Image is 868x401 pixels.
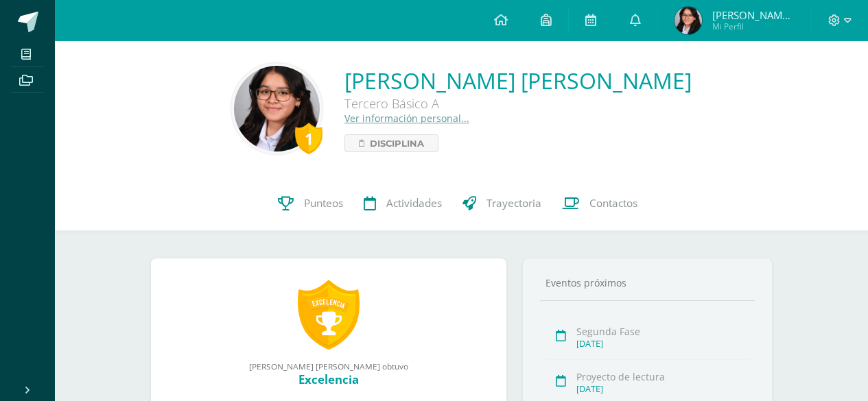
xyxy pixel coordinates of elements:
[234,66,320,151] img: 9ad1d35eb954a976b46860f4238c99a0.png
[370,135,424,151] span: Disciplina
[386,196,442,210] span: Actividades
[344,95,692,112] div: Tercero Básico A
[589,196,637,210] span: Contactos
[576,325,749,338] div: Segunda Fase
[165,361,493,372] div: [PERSON_NAME] [PERSON_NAME] obtuvo
[304,196,343,210] span: Punteos
[576,338,749,350] div: [DATE]
[712,8,795,22] span: [PERSON_NAME] [PERSON_NAME]
[576,370,749,383] div: Proyecto de lectura
[552,176,648,231] a: Contactos
[452,176,552,231] a: Trayectoria
[165,372,493,387] div: Excelencia
[344,66,692,95] a: [PERSON_NAME] [PERSON_NAME]
[540,276,755,289] div: Eventos próximos
[353,176,452,231] a: Actividades
[344,112,469,125] a: Ver información personal...
[344,134,438,152] a: Disciplina
[268,176,353,231] a: Punteos
[486,196,541,210] span: Trayectoria
[295,123,322,154] div: 1
[576,383,749,395] div: [DATE]
[712,21,795,32] span: Mi Perfil
[675,7,702,34] img: 16184bc207c3b617e31b899b9c7d75c5.png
